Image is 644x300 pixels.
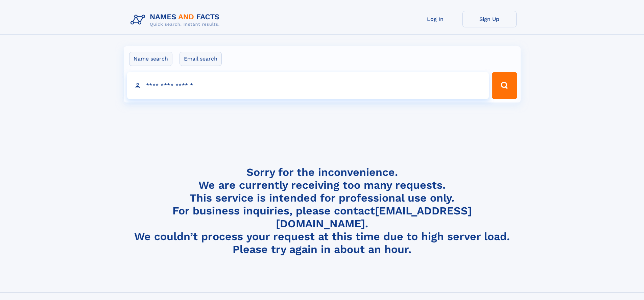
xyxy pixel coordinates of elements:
[462,11,517,27] a: Sign Up
[180,52,222,66] label: Email search
[492,72,517,99] button: Search Button
[276,204,472,230] a: [EMAIL_ADDRESS][DOMAIN_NAME]
[408,11,462,27] a: Log In
[128,166,517,256] h4: Sorry for the inconvenience. We are currently receiving too many requests. This service is intend...
[128,11,225,29] img: Logo Names and Facts
[127,72,489,99] input: search input
[129,52,172,66] label: Name search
